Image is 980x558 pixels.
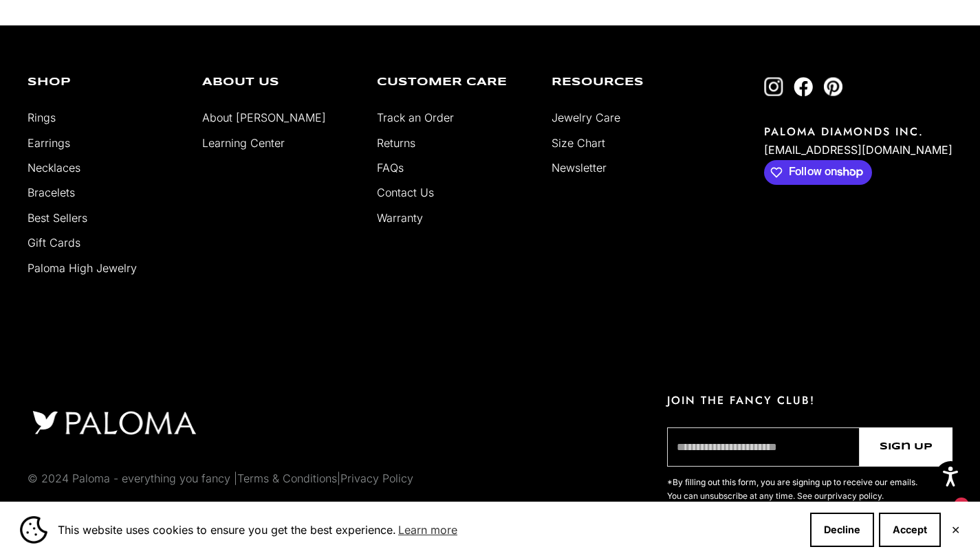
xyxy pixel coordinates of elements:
p: © 2024 Paloma - everything you fancy | | [28,469,413,487]
img: footer logo [28,408,201,438]
a: Necklaces [28,161,80,175]
a: Learn more [396,520,459,540]
p: Customer Care [377,77,531,88]
a: About [PERSON_NAME] [202,111,326,124]
p: JOIN THE FANCY CLUB! [667,392,952,408]
a: Earrings [28,136,70,150]
p: *By filling out this form, you are signing up to receive our emails. You can unsubscribe at any t... [667,476,922,503]
p: PALOMA DIAMONDS INC. [764,124,952,139]
span: This website uses cookies to ensure you get the best experience. [58,520,799,540]
a: Bracelets [28,186,75,199]
button: Accept [879,513,941,547]
a: Warranty [377,211,423,225]
a: Follow on Facebook [794,77,813,96]
a: Best Sellers [28,211,87,225]
a: privacy policy. [827,491,884,501]
a: Terms & Conditions [237,471,337,485]
button: Sign Up [860,427,952,467]
a: Jewelry Care [552,111,620,124]
a: Follow on Pinterest [823,77,842,96]
a: Returns [377,136,415,150]
p: Shop [28,77,182,88]
a: Gift Cards [28,236,80,249]
a: Track an Order [377,111,454,124]
a: Size Chart [552,136,605,150]
button: Decline [810,513,874,547]
a: Contact Us [377,186,434,199]
p: Resources [552,77,706,88]
a: Paloma High Jewelry [28,261,137,275]
p: [EMAIL_ADDRESS][DOMAIN_NAME] [764,139,952,160]
a: Follow on Instagram [764,77,783,96]
a: Rings [28,111,56,124]
span: Sign Up [880,439,933,455]
button: Close [951,526,960,534]
a: Learning Center [202,136,285,150]
p: About Us [202,77,356,88]
a: Newsletter [552,161,607,175]
img: Cookie banner [20,516,47,544]
a: Privacy Policy [340,471,413,485]
a: FAQs [377,161,404,175]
